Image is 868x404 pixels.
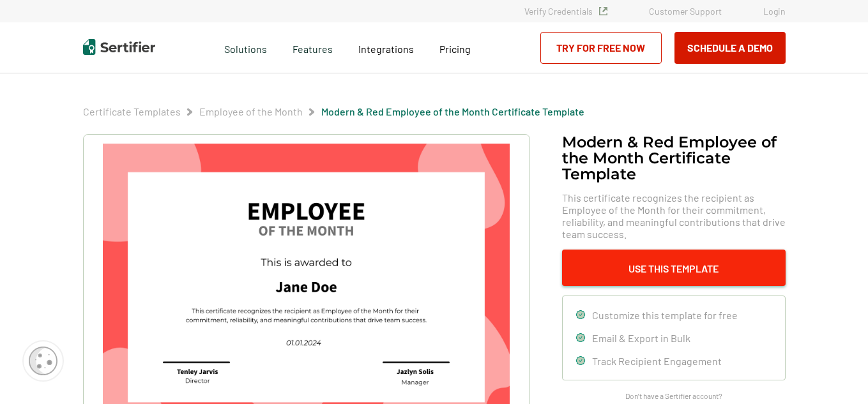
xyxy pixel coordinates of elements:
a: Customer Support [649,6,722,17]
a: Modern & Red Employee of the Month Certificate Template [321,105,584,117]
h1: Modern & Red Employee of the Month Certificate Template [562,134,786,182]
span: This certificate recognizes the recipient as Employee of the Month for their commitment, reliabil... [562,191,786,240]
img: Verified [599,7,607,15]
span: Modern & Red Employee of the Month Certificate Template [321,105,584,118]
span: Employee of the Month [199,105,303,118]
a: Certificate Templates [83,105,181,117]
img: Sertifier | Digital Credentialing Platform [83,39,155,55]
a: Pricing [439,40,471,56]
span: Features [293,40,333,56]
a: Login [763,6,786,17]
a: Try for Free Now [540,32,662,64]
span: Don’t have a Sertifier account? [625,390,722,402]
span: Solutions [224,40,267,56]
span: Integrations [358,43,414,55]
a: Verify Credentials [524,6,607,17]
div: Breadcrumb [83,105,584,118]
a: Integrations [358,40,414,56]
span: Email & Export in Bulk [592,332,690,344]
iframe: Chat Widget [804,343,868,404]
img: Cookie Popup Icon [29,347,57,375]
span: Pricing [439,43,471,55]
span: Customize this template for free [592,309,738,321]
span: Certificate Templates [83,105,181,118]
span: Track Recipient Engagement [592,355,722,367]
button: Schedule a Demo [674,32,786,64]
button: Use This Template [562,250,786,286]
a: Employee of the Month [199,105,303,117]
